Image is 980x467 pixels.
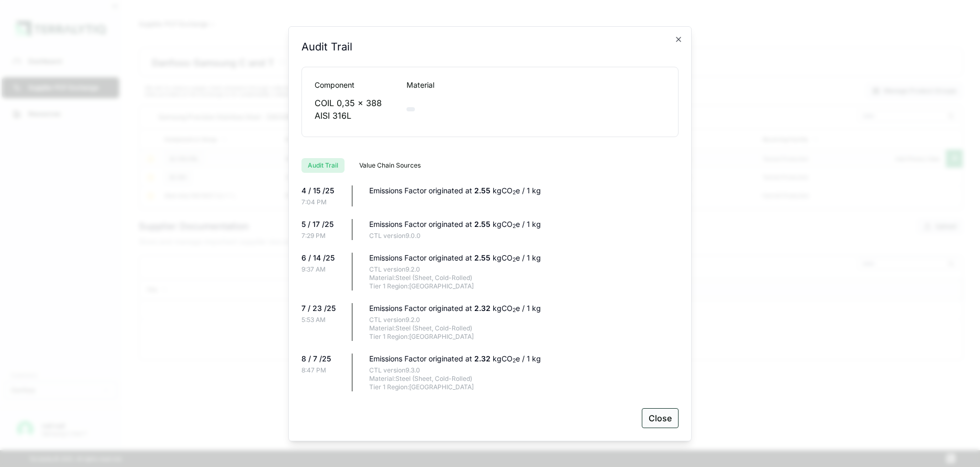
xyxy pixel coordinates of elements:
[513,256,516,263] sub: 2
[369,333,679,341] div: Tier 1 Region: [GEOGRAPHIC_DATA]
[315,80,390,90] div: Component
[301,316,343,324] div: 5:53 AM
[301,253,343,263] div: 6 / 14 /25
[369,185,679,196] div: Emissions Factor originated at kgCO e / 1 kg
[301,219,343,230] div: 5 / 17 /25
[369,282,679,290] div: Tier 1 Region: [GEOGRAPHIC_DATA]
[513,307,516,314] sub: 2
[301,265,343,274] div: 9:37 AM
[406,80,482,90] div: Material
[474,220,493,229] span: 2.55
[301,39,352,54] h2: Audit Trail
[301,198,343,206] div: 7:04 PM
[513,357,516,364] sub: 2
[369,232,679,240] div: CTL version 9.0.0
[301,354,343,364] div: 8 / 7 /25
[301,303,343,314] div: 7 / 23 /25
[369,316,679,324] div: CTL version 9.2.0
[301,158,345,173] button: Audit Trail
[369,274,679,282] div: Material: Steel (Sheet, Cold-Rolled)
[474,304,493,313] span: 2.32
[353,158,427,173] button: Value Chain Sources
[369,366,679,375] div: CTL version 9.3.0
[369,375,679,383] div: Material: Steel (Sheet, Cold-Rolled)
[474,253,493,262] span: 2.55
[369,324,679,333] div: Material: Steel (Sheet, Cold-Rolled)
[315,97,390,122] div: COIL 0,35 x 388 AISI 316L
[369,354,679,364] div: Emissions Factor originated at kgCO e / 1 kg
[369,253,679,263] div: Emissions Factor originated at kgCO e / 1 kg
[642,408,679,428] button: Close
[474,354,493,363] span: 2.32
[301,232,343,240] div: 7:29 PM
[474,186,493,195] span: 2.55
[369,303,679,314] div: Emissions Factor originated at kgCO e / 1 kg
[369,383,679,391] div: Tier 1 Region: [GEOGRAPHIC_DATA]
[513,223,516,230] sub: 2
[513,189,516,196] sub: 2
[369,265,679,274] div: CTL version 9.2.0
[301,150,679,173] div: RFI tabs
[301,185,343,196] div: 4 / 15 /25
[301,366,343,375] div: 8:47 PM
[369,219,679,230] div: Emissions Factor originated at kgCO e / 1 kg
